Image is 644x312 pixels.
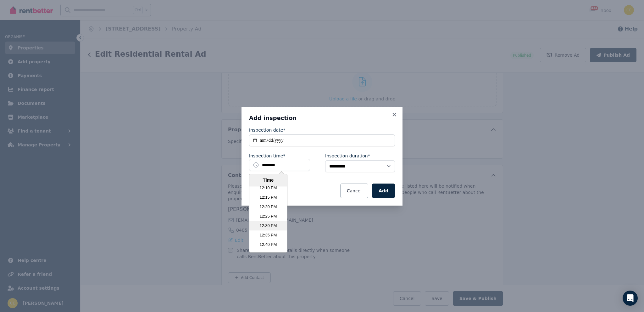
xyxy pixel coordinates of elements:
div: Time [251,177,286,184]
li: 12:35 PM [249,230,287,240]
li: 12:40 PM [249,240,287,249]
li: 12:30 PM [249,221,287,230]
ul: Time [249,186,287,252]
li: 12:25 PM [249,212,287,221]
li: 12:15 PM [249,193,287,202]
button: Cancel [340,184,368,198]
label: Inspection time* [249,153,285,159]
h3: Add inspection [249,114,395,122]
li: 12:20 PM [249,202,287,212]
li: 12:45 PM [249,249,287,259]
label: Inspection duration* [325,153,370,159]
label: Inspection date* [249,127,285,133]
button: Add [372,184,395,198]
div: Open Intercom Messenger [623,291,638,306]
li: 12:10 PM [249,183,287,193]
